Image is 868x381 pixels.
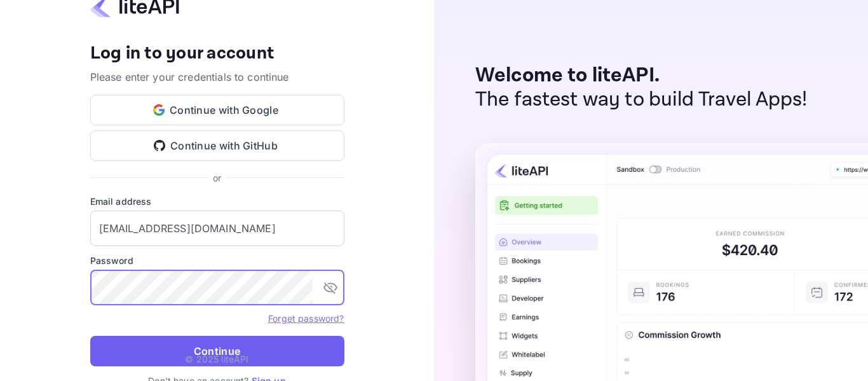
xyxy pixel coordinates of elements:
[475,88,808,112] p: The fastest way to build Travel Apps!
[268,313,344,324] a: Forget password?
[90,43,344,65] h4: Log in to your account
[90,95,344,125] button: Continue with Google
[90,69,344,85] p: Please enter your credentials to continue
[268,312,344,324] a: Forget password?
[475,64,808,88] p: Welcome to liteAPI.
[90,130,344,161] button: Continue with GitHub
[90,211,344,246] input: Enter your email address
[213,171,221,184] p: or
[185,352,248,366] p: © 2025 liteAPI
[90,254,344,267] label: Password
[318,275,343,300] button: toggle password visibility
[90,195,344,208] label: Email address
[90,336,344,366] button: Continue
